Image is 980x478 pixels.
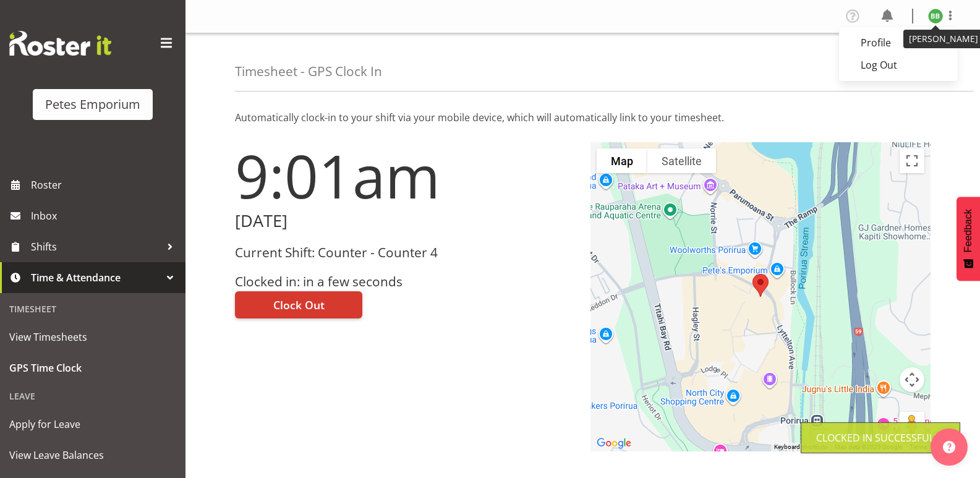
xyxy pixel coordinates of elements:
[647,148,716,173] button: Show satellite imagery
[774,443,827,451] button: Keyboard shortcuts
[45,95,140,114] div: Petes Emporium
[31,176,179,194] span: Roster
[900,148,924,173] button: Toggle fullscreen view
[839,32,958,54] a: Profile
[31,268,161,287] span: Time & Attendance
[900,412,924,437] button: Drag Pegman onto the map to open Street View
[9,359,176,377] span: GPS Time Clock
[3,322,182,352] a: View Timesheets
[3,409,182,440] a: Apply for Leave
[839,54,958,76] a: Log Out
[31,207,179,225] span: Inbox
[957,197,980,281] button: Feedback - Show survey
[597,148,647,173] button: Show street map
[816,430,945,445] div: Clocked in Successfully
[928,9,943,23] img: beena-bist9974.jpg
[235,245,576,260] h3: Current Shift: Counter - Counter 4
[235,291,362,318] button: Clock Out
[594,435,634,451] a: Open this area in Google Maps (opens a new window)
[235,110,931,125] p: Automatically clock-in to your shift via your mobile device, which will automatically link to you...
[9,415,176,433] span: Apply for Leave
[3,440,182,471] a: View Leave Balances
[943,441,955,453] img: help-xxl-2.png
[3,383,182,409] div: Leave
[273,297,325,313] span: Clock Out
[9,446,176,464] span: View Leave Balances
[3,296,182,322] div: Timesheet
[3,352,182,383] a: GPS Time Clock
[594,435,634,451] img: Google
[235,275,576,289] h3: Clocked in: in a few seconds
[900,367,924,392] button: Map camera controls
[235,211,576,231] h2: [DATE]
[235,64,382,79] h4: Timesheet - GPS Clock In
[235,142,576,209] h1: 9:01am
[9,31,111,56] img: Rosterit website logo
[9,328,176,346] span: View Timesheets
[31,237,161,256] span: Shifts
[963,209,974,252] span: Feedback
